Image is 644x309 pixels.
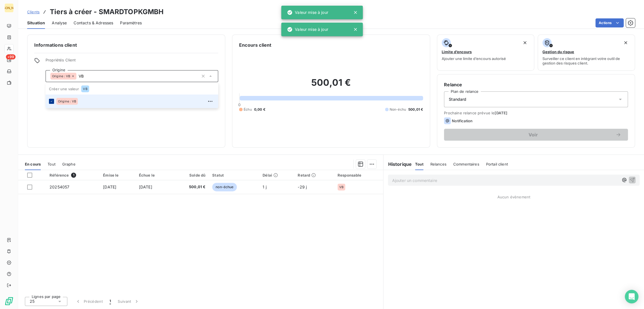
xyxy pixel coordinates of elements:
span: 1 [71,173,76,178]
button: Gestion du risqueSurveiller ce client en intégrant votre outil de gestion des risques client. [538,35,635,71]
span: 500,01 € [175,184,205,190]
span: Limite d’encours [442,50,472,54]
span: Tout [48,162,55,166]
span: Commentaires [453,162,479,166]
div: [PERSON_NAME] [5,3,14,12]
div: Échue le [139,173,168,177]
span: Graphe [62,162,76,166]
button: Précédent [72,295,106,307]
span: En cours [25,162,41,166]
h3: Tiers à créer - SMARDTOPKGMBH [50,7,164,17]
a: Clients [27,9,40,15]
button: Voir [444,129,628,141]
span: 25 [30,299,35,304]
span: 1 [110,299,111,304]
li: Créer une valeur [46,83,218,95]
span: -29 j [298,184,307,189]
span: Ajouter une limite d’encours autorisé [442,56,506,61]
input: Ajouter une valeur [76,74,199,79]
div: Valeur mise à jour [287,7,328,18]
span: Voir [451,132,615,137]
div: Statut [212,173,256,177]
span: 20254057 [50,184,69,189]
span: non-échue [212,183,237,191]
h6: Encours client [239,42,271,48]
span: Propriétés Client [46,58,218,66]
span: 500,01 € [408,107,423,112]
button: 1 [106,295,114,307]
span: Paramètres [120,20,142,26]
span: Relances [430,162,446,166]
span: Échu [244,107,252,112]
div: Open Intercom Messenger [625,290,638,303]
span: Tout [415,162,424,166]
div: Délai [263,173,291,177]
button: Actions [595,18,624,27]
span: Gestion du risque [542,50,574,54]
span: Notification [452,119,473,123]
span: 0,00 € [254,107,265,112]
span: +99 [6,54,16,59]
div: Solde dû [175,173,205,177]
span: Analyse [52,20,67,26]
img: Logo LeanPay [5,297,14,306]
span: [DATE] [139,184,152,189]
h6: Historique [383,161,412,168]
span: 0 [238,102,241,107]
span: Clients [27,10,40,14]
span: Origine : VB [58,100,76,103]
div: Valeur mise à jour [287,24,328,35]
span: Origine : VB [52,74,70,78]
button: Suivant [114,295,143,307]
span: Contacts & Adresses [74,20,113,26]
span: Aucun évènement [497,195,530,199]
span: Surveiller ce client en intégrant votre outil de gestion des risques client. [542,56,630,65]
h6: Informations client [34,42,218,48]
div: Responsable [338,173,380,177]
div: Émise le [103,173,132,177]
span: [DATE] [495,111,507,115]
span: VB [339,185,344,189]
span: Situation [27,20,45,26]
div: Retard [298,173,330,177]
span: Portail client [486,162,508,166]
span: Prochaine relance prévue le [444,111,628,115]
h2: 500,01 € [239,77,423,94]
div: Référence [50,173,96,178]
button: Limite d’encoursAjouter une limite d’encours autorisé [437,35,534,71]
span: VB [83,87,87,91]
span: Non-échu [390,107,406,112]
span: 1 j [263,184,266,189]
span: [DATE] [103,184,116,189]
span: Standard [449,96,466,102]
h6: Relance [444,81,628,88]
